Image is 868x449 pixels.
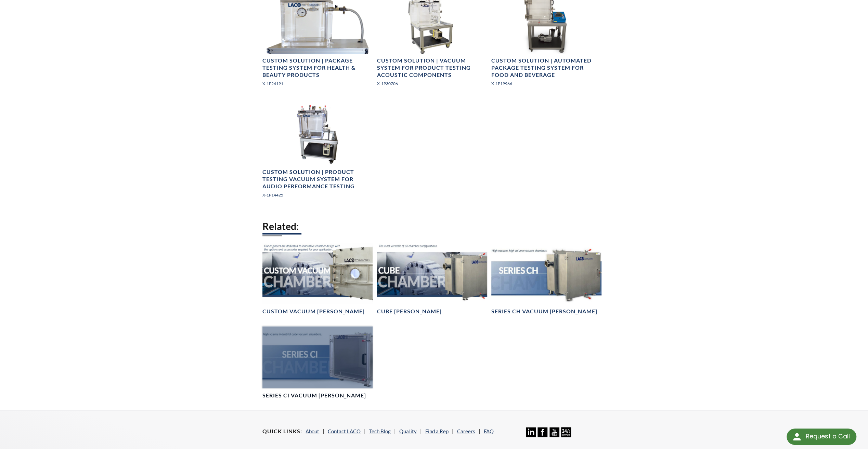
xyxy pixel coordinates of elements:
[262,428,302,435] h4: Quick Links
[561,427,571,437] img: 24/7 Support Icon
[491,308,597,315] h4: Series CH Vacuum [PERSON_NAME]
[262,392,366,399] h4: Series CI Vacuum [PERSON_NAME]
[483,428,493,434] a: FAQ
[262,192,373,198] p: X-1P14425
[805,428,850,444] div: Request a Call
[262,80,373,87] p: X-1P24191
[457,428,475,434] a: Careers
[491,57,601,78] h4: Custom Solution | Automated Package Testing System for Food and Beverage
[328,428,361,434] a: Contact LACO
[262,326,373,399] a: Series CI Chambers headerSeries CI Vacuum [PERSON_NAME]
[262,308,365,315] h4: Custom Vacuum [PERSON_NAME]
[262,103,373,204] a: Cart-mounted product testing system with a vacuum pump and clear acrylic cube vacuum chamberCusto...
[262,243,373,315] a: Custom Vacuum Chamber headerCustom Vacuum [PERSON_NAME]
[425,428,448,434] a: Find a Rep
[561,432,571,438] a: 24/7 Support
[491,80,601,87] p: X-1P19966
[262,57,373,78] h4: Custom Solution | Package Testing System for Health & Beauty Products
[491,243,601,315] a: Series CH Chambers headerSeries CH Vacuum [PERSON_NAME]
[377,243,487,315] a: Cube Chambers headerCube [PERSON_NAME]
[377,57,487,78] h4: Custom Solution | Vacuum System for Product Testing Acoustic Components
[306,428,319,434] a: About
[262,168,373,190] h4: Custom Solution | Product Testing Vacuum System for Audio Performance Testing
[262,220,605,233] h2: Related:
[399,428,416,434] a: Quality
[377,308,441,315] h4: Cube [PERSON_NAME]
[791,431,802,442] img: round button
[787,428,856,445] div: Request a Call
[369,428,391,434] a: Tech Blog
[377,80,487,87] p: X-1P30706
